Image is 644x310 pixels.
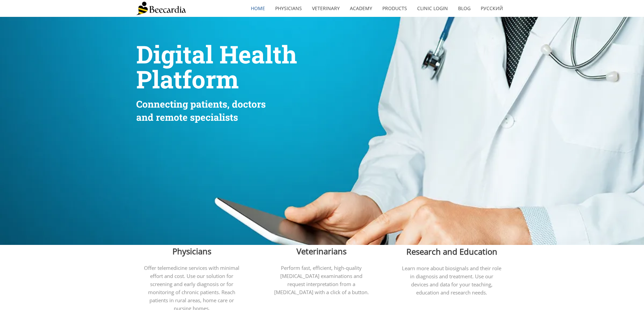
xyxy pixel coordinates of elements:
img: Beecardia [136,2,186,15]
a: Academy [345,1,377,16]
span: Learn more about biosignals and their role in diagnosis and treatment. Use our devices and data f... [402,265,501,296]
span: Connecting patients, doctors [136,98,266,110]
span: and remote specialists [136,111,238,123]
a: Physicians [270,1,307,16]
span: Digital Health [136,38,297,70]
a: Русский [476,1,508,16]
span: Perform fast, efficient, high-quality [MEDICAL_DATA] examinations and request interpretation from... [274,264,369,295]
a: Blog [453,1,476,16]
span: Platform [136,63,239,95]
a: Products [377,1,412,16]
span: Veterinarians [296,246,347,257]
span: Research and Education [406,246,497,257]
a: Clinic Login [412,1,453,16]
a: Veterinary [307,1,345,16]
a: home [246,1,270,16]
span: Physicians [172,246,211,257]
